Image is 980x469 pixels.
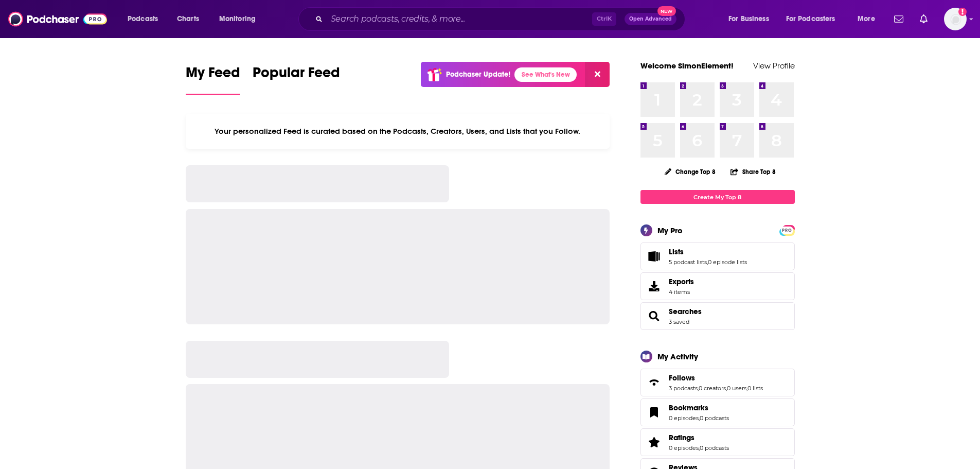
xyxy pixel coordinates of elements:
span: For Business [728,12,769,26]
button: open menu [721,11,782,27]
a: Follows [669,373,763,383]
span: Searches [640,302,795,330]
div: My Pro [657,225,683,235]
a: Searches [644,309,665,323]
a: Bookmarks [644,405,665,420]
span: PRO [781,227,793,234]
svg: Add a profile image [958,8,967,16]
img: Podchaser - Follow, Share and Rate Podcasts [8,9,107,29]
a: Exports [640,272,795,300]
span: , [726,385,727,392]
a: Bookmarks [669,403,729,412]
a: View Profile [753,61,795,71]
a: Welcome SimonElement! [640,61,734,71]
button: Open AdvancedNew [625,13,676,25]
span: , [699,444,700,451]
a: Lists [644,249,665,264]
a: 0 creators [699,385,726,392]
div: Search podcasts, credits, & more... [308,7,695,31]
span: Podcasts [128,12,158,26]
a: 3 saved [669,318,689,325]
a: Lists [669,247,747,256]
img: User Profile [944,8,967,30]
span: New [657,6,676,16]
span: Popular Feed [253,64,340,88]
a: 0 users [727,385,746,392]
span: , [698,385,699,392]
span: Exports [669,277,694,286]
a: Show notifications dropdown [890,10,907,28]
a: 0 episode lists [708,258,747,266]
span: Logged in as SimonElement [944,8,967,30]
p: Podchaser Update! [446,70,510,79]
span: Follows [640,369,795,396]
button: open menu [120,11,171,27]
span: For Podcasters [786,12,835,26]
a: Follows [644,375,665,390]
span: My Feed [186,64,240,88]
span: Monitoring [219,12,256,26]
button: open menu [779,11,850,27]
span: , [699,414,700,422]
button: Share Top 8 [730,162,776,182]
div: Your personalized Feed is curated based on the Podcasts, Creators, Users, and Lists that you Follow. [186,114,610,149]
span: Ratings [640,428,795,456]
a: Charts [170,11,205,27]
button: Change Top 8 [658,165,722,178]
a: Ratings [644,435,665,449]
a: See What's New [514,67,577,82]
button: open menu [850,11,888,27]
a: 0 podcasts [700,444,729,451]
span: More [858,12,875,26]
span: Follows [669,373,695,383]
a: Searches [669,307,702,316]
span: Ctrl K [592,12,616,26]
a: 3 podcasts [669,385,698,392]
button: open menu [212,11,269,27]
a: Show notifications dropdown [916,10,932,28]
a: 5 podcast lists [669,258,707,266]
a: My Feed [186,64,240,95]
span: 4 items [669,288,694,296]
span: , [746,385,747,392]
a: 0 lists [747,385,763,392]
span: Bookmarks [669,403,708,412]
span: , [707,258,708,266]
a: Create My Top 8 [640,190,795,204]
span: Bookmarks [640,398,795,426]
a: 0 episodes [669,414,699,422]
button: Show profile menu [944,8,967,30]
input: Search podcasts, credits, & more... [327,11,592,27]
a: PRO [781,226,793,234]
a: 0 episodes [669,444,699,451]
a: Popular Feed [253,64,340,95]
span: Lists [640,242,795,270]
div: My Activity [657,352,698,361]
span: Ratings [669,433,694,442]
span: Charts [177,12,199,26]
span: Open Advanced [629,16,672,22]
span: Exports [644,279,665,293]
a: Ratings [669,433,729,442]
a: 0 podcasts [700,414,729,422]
span: Lists [669,247,684,256]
